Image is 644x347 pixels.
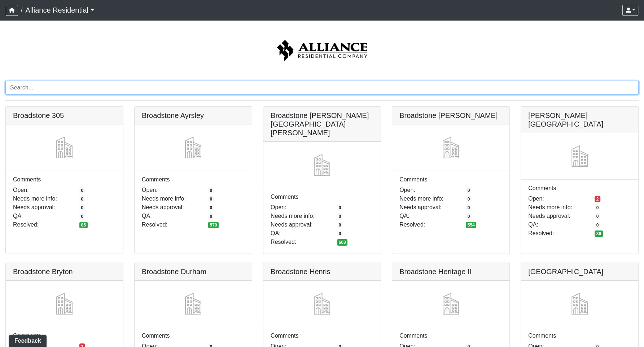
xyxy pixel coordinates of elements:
[25,3,95,17] a: Alliance Residential
[5,333,48,347] iframe: Ybug feedback widget
[5,40,639,61] img: logo
[18,3,25,17] span: /
[5,81,639,95] input: Search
